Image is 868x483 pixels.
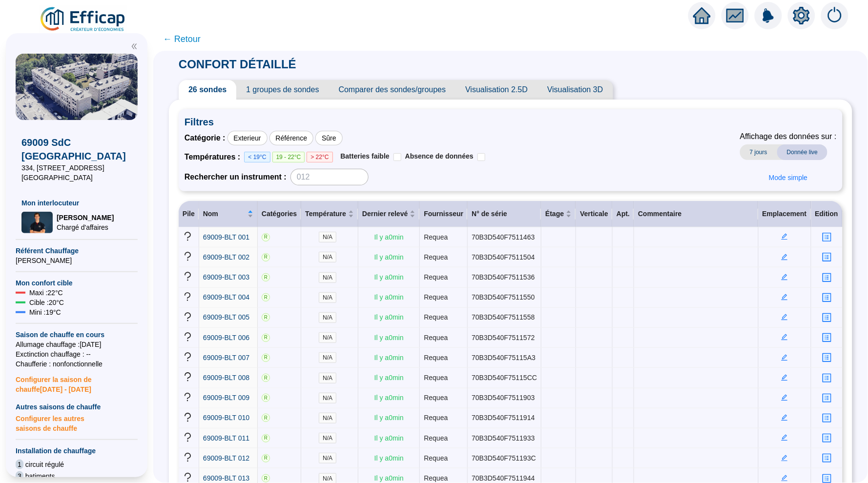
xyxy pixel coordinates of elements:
span: Mon interlocuteur [21,198,132,208]
span: profile [822,413,832,423]
span: 69009-BLT 010 [203,414,249,422]
div: Référence [269,131,314,145]
span: setting [793,7,810,24]
span: N/A [319,453,336,463]
span: edit [781,455,788,462]
td: Requea [420,227,468,247]
span: 69009-BLT 011 [203,434,249,442]
span: 1 groupes de sondes [236,80,329,100]
a: 69009-BLT 002 [203,252,249,262]
span: question [183,452,193,463]
span: 70B3D540F751193C [472,454,536,462]
span: Il y a 0 min [374,394,404,402]
span: 70B3D540F7511463 [472,233,535,241]
span: 70B3D540F7511914 [472,414,535,422]
span: Il y a 0 min [374,454,404,462]
span: [PERSON_NAME] [57,213,114,222]
button: Mode simple [761,170,815,185]
a: 69009-BLT 010 [203,413,249,423]
span: R [262,293,270,302]
th: Dernier relevé [358,201,420,227]
span: profile [822,433,832,443]
span: profile [822,293,832,302]
span: profile [822,333,832,342]
span: Mini : 19 °C [29,307,61,317]
span: N/A [319,252,336,262]
span: Affichage des données sur : [740,131,837,142]
a: 69009-BLT 008 [203,373,249,383]
td: Requea [420,428,468,448]
span: 69009-BLT 008 [203,374,249,382]
span: edit [781,434,788,441]
th: Commentaire [634,201,758,227]
span: edit [781,394,788,401]
span: Mon confort cible [16,278,138,288]
span: R [262,253,270,262]
span: Absence de données [405,152,474,160]
a: 69009-BLT 001 [203,232,249,242]
span: 69009-BLT 009 [203,394,249,402]
span: Installation de chauffage [16,446,138,456]
span: R [262,334,270,342]
span: Référent Chauffage [16,246,138,256]
td: Requea [420,408,468,428]
span: profile [822,252,832,262]
span: Catégorie : [185,132,226,144]
a: 69009-BLT 005 [203,312,249,322]
span: 69009-BLT 004 [203,293,249,301]
th: Verticale [576,201,613,227]
span: question [183,412,193,423]
span: 334, [STREET_ADDRESS] [GEOGRAPHIC_DATA] [21,163,132,182]
span: 26 sondes [179,80,236,100]
td: Requea [420,288,468,308]
span: 70B3D540F7511572 [472,334,535,342]
span: edit [781,233,788,240]
img: alerts [755,2,782,29]
a: 69009-BLT 006 [203,333,249,343]
span: question [183,432,193,443]
span: R [262,233,270,241]
span: Il y a 0 min [374,273,404,281]
span: Température [305,209,346,219]
span: Allumage chauffage : [DATE] [16,340,138,349]
span: Batteries faible [341,152,390,160]
span: N/A [319,393,336,403]
span: Rechercher un instrument : [185,171,287,183]
span: question [183,251,193,262]
th: Étage [541,201,576,227]
th: Nom [199,201,258,227]
span: 3 [16,471,23,481]
span: R [262,374,270,382]
span: profile [822,353,832,362]
span: Cible : 20 °C [29,298,64,307]
span: ← Retour [163,32,201,46]
span: Étage [545,209,564,219]
span: 70B3D540F7511944 [472,474,535,482]
span: Températures : [185,151,244,163]
span: N/A [319,433,336,443]
th: Emplacement [759,201,811,227]
span: 70B3D540F7511550 [472,293,535,301]
span: home [693,7,711,24]
span: profile [822,232,832,242]
span: Autres saisons de chauffe [16,402,138,412]
span: Configurer les autres saisons de chauffe [16,412,138,433]
span: 19 - 22°C [272,152,305,162]
span: profile [822,453,832,463]
span: R [262,273,270,282]
th: N° de série [468,201,541,227]
a: 69009-BLT 004 [203,292,249,302]
span: Il y a 0 min [374,334,404,342]
span: Il y a 0 min [374,233,404,241]
span: edit [781,354,788,361]
span: Saison de chauffe en cours [16,330,138,340]
span: Il y a 0 min [374,293,404,301]
td: Requea [420,368,468,388]
span: R [262,414,270,422]
span: Dernier relevé [362,209,408,219]
span: Il y a 0 min [374,374,404,382]
span: question [183,231,193,241]
span: Maxi : 22 °C [29,288,63,298]
span: Configurer la saison de chauffe [DATE] - [DATE] [16,369,138,394]
span: question [183,271,193,282]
